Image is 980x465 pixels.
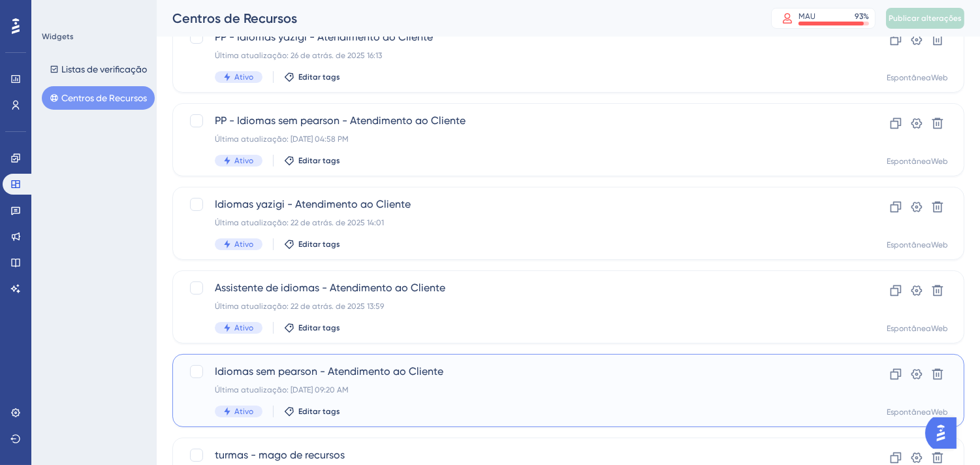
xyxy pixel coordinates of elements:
font: Última atualização: 22 de atrás. de 2025 13:59 [215,302,384,311]
font: Última atualização: 22 de atrás. de 2025 14:01 [215,218,384,227]
font: Idiomas yazigi - Atendimento ao Cliente [215,198,411,210]
font: Ativo [234,72,253,82]
font: Última atualização: [DATE] 09:20 AM [215,385,349,394]
font: EspontâneaWeb [887,73,948,82]
font: Idiomas sem pearson - Atendimento ao Cliente [215,365,443,377]
font: Editar tags [298,240,340,249]
font: turmas - mago de recursos [215,449,345,461]
font: EspontâneaWeb [887,324,948,333]
font: Editar tags [298,156,340,165]
iframe: Iniciador do Assistente de IA do UserGuiding [925,413,964,453]
button: Editar tags [284,155,340,166]
font: Ativo [234,407,253,416]
font: Listas de verificação [61,64,147,74]
font: EspontâneaWeb [887,157,948,166]
font: Publicar alterações [889,14,962,23]
font: Centros de Recursos [172,10,297,26]
button: Listas de verificação [42,57,155,81]
font: Ativo [234,240,253,249]
font: Editar tags [298,407,340,416]
font: PP - Idiomas sem pearson - Atendimento ao Cliente [215,114,466,127]
font: Última atualização: [DATE] 04:58 PM [215,135,349,144]
font: EspontâneaWeb [887,408,948,417]
font: % [863,12,869,21]
font: MAU [798,12,815,21]
button: Editar tags [284,239,340,249]
font: Assistente de idiomas - Atendimento ao Cliente [215,281,445,294]
font: Ativo [234,156,253,165]
font: 93 [855,12,863,21]
font: Editar tags [298,323,340,332]
button: Centros de Recursos [42,86,155,110]
font: EspontâneaWeb [887,240,948,249]
font: Última atualização: 26 de atrás. de 2025 16:13 [215,51,382,60]
font: PP - Idiomas yazigi - Atendimento ao Cliente [215,31,433,43]
button: Publicar alterações [886,8,964,29]
button: Editar tags [284,72,340,82]
font: Editar tags [298,72,340,82]
font: Widgets [42,32,74,41]
font: Centros de Recursos [61,93,147,103]
font: Ativo [234,323,253,332]
button: Editar tags [284,406,340,417]
button: Editar tags [284,323,340,333]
